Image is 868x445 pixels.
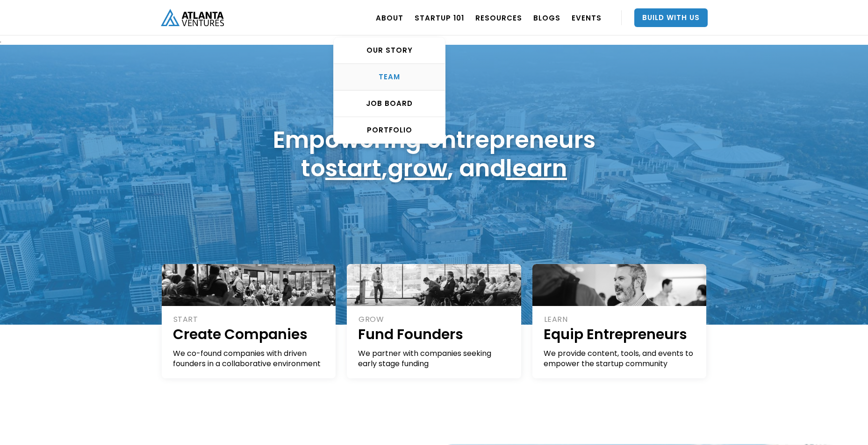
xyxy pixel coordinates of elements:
[533,5,560,31] a: BLOGS
[334,117,445,143] a: PORTFOLIO
[334,37,445,64] a: OUR STORY
[334,72,445,82] div: TEAM
[572,5,602,31] a: EVENTS
[544,348,696,369] div: We provide content, tools, and events to empower the startup community
[334,64,445,90] a: TEAM
[415,5,464,31] a: Startup 101
[273,125,595,182] h1: Empowering entrepreneurs to , , and
[358,348,511,369] div: We partner with companies seeking early stage funding
[334,125,445,135] div: PORTFOLIO
[475,5,522,31] a: RESOURCES
[506,152,567,185] a: learn
[347,264,521,378] a: GROWFund FoundersWe partner with companies seeking early stage funding
[162,264,336,378] a: STARTCreate CompaniesWe co-found companies with driven founders in a collaborative environment
[173,325,326,344] h1: Create Companies
[376,5,403,31] a: ABOUT
[334,99,445,108] div: Job Board
[359,314,511,325] div: GROW
[387,152,447,185] a: grow
[634,8,708,27] a: Build With Us
[325,152,381,185] a: start
[173,348,326,369] div: We co-found companies with driven founders in a collaborative environment
[358,325,511,344] h1: Fund Founders
[334,46,445,55] div: OUR STORY
[544,314,696,325] div: LEARN
[334,90,445,117] a: Job Board
[532,264,707,378] a: LEARNEquip EntrepreneursWe provide content, tools, and events to empower the startup community
[544,325,696,344] h1: Equip Entrepreneurs
[173,314,326,325] div: START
